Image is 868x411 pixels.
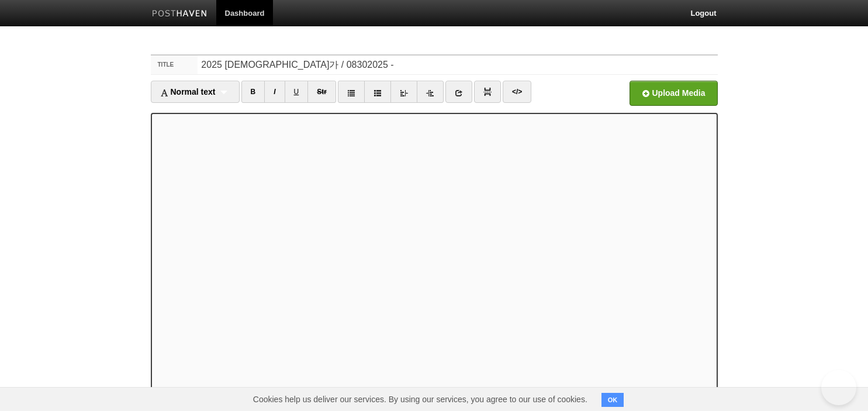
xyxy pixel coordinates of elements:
[317,88,327,96] del: Str
[264,81,285,103] a: I
[821,370,856,405] iframe: Help Scout Beacon - Open
[503,81,531,103] a: </>
[601,393,624,407] button: OK
[241,388,599,411] span: Cookies help us deliver our services. By using our services, you agree to our use of cookies.
[285,81,309,103] a: U
[241,81,265,103] a: B
[483,88,492,96] img: pagebreak-icon.png
[151,56,198,74] label: Title
[152,10,208,19] img: Posthaven-bar
[307,81,336,103] a: Str
[160,87,216,96] span: Normal text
